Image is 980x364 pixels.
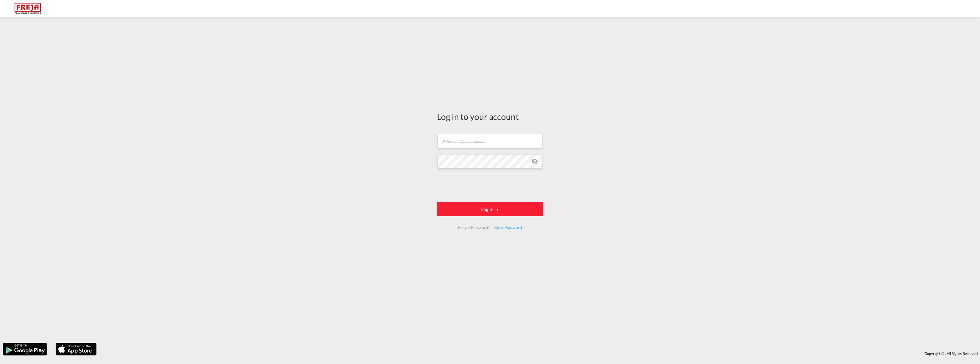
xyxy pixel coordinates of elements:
img: google.png [2,342,48,356]
div: Copyright © . All Rights Reserved [99,349,980,358]
input: Enter email/phone number [438,134,542,148]
div: Forgot Password? [456,222,492,233]
div: Reset Password [492,222,524,233]
img: apple.png [55,342,97,356]
md-icon: icon-eye-off [531,158,538,165]
button: LOGIN [437,202,543,216]
iframe: reCAPTCHA [447,174,533,196]
img: 586607c025bf11f083711d99603023e7.png [9,2,47,15]
div: Log in to your account [437,110,543,122]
